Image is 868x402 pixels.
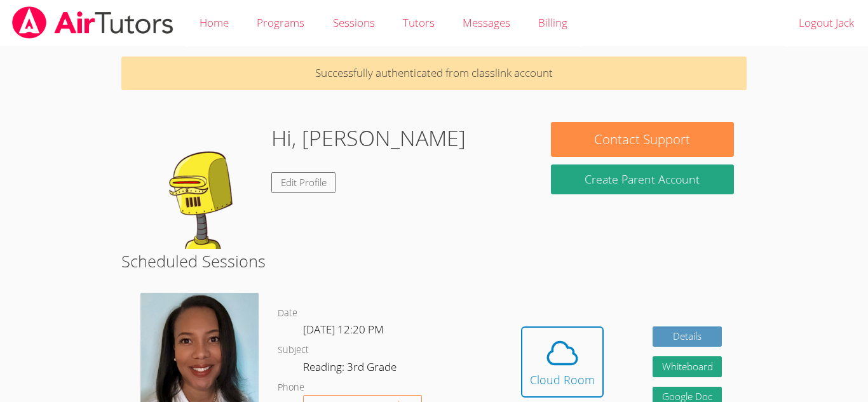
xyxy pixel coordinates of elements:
[463,15,510,30] span: Messages
[278,380,304,396] dt: Phone
[278,305,297,321] dt: Date
[551,122,734,157] button: Contact Support
[653,326,722,347] a: Details
[303,322,384,337] span: [DATE] 12:20 PM
[303,358,399,380] dd: Reading: 3rd Grade
[551,164,734,194] button: Create Parent Account
[11,6,175,39] img: airtutors_banner-c4298cdbf04f3fff15de1276eac7730deb9818008684d7c2e4769d2f7ddbe033.png
[530,371,595,389] div: Cloud Room
[134,122,261,249] img: default.png
[521,326,604,398] button: Cloud Room
[271,122,466,154] h1: Hi, [PERSON_NAME]
[278,342,309,358] dt: Subject
[653,356,722,377] button: Whiteboard
[271,172,336,193] a: Edit Profile
[121,249,747,273] h2: Scheduled Sessions
[121,57,747,90] p: Successfully authenticated from classlink account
